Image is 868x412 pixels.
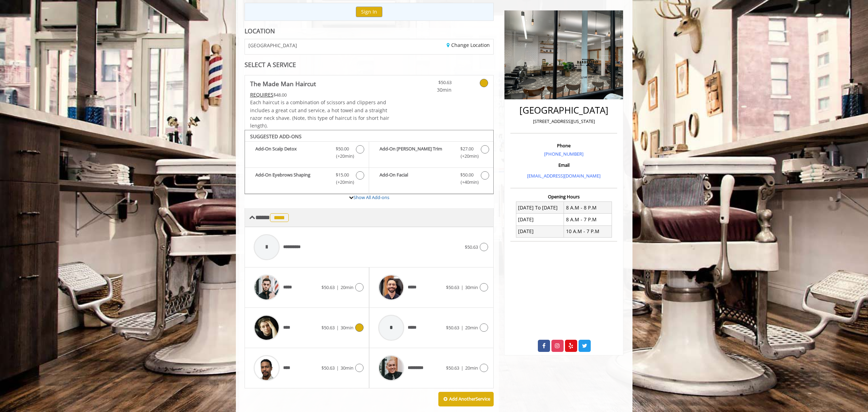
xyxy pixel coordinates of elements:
[512,105,615,115] h2: [GEOGRAPHIC_DATA]
[527,173,600,179] a: [EMAIL_ADDRESS][DOMAIN_NAME]
[446,324,459,331] span: $50.63
[336,145,349,153] span: $50.00
[250,133,302,140] b: SUGGESTED ADD-ONS
[373,145,490,162] label: Add-On Beard Trim
[255,171,329,186] b: Add-On Eyebrows Shaping
[341,324,353,331] span: 30min
[321,324,335,331] span: $50.63
[250,91,390,99] div: $48.00
[248,145,365,162] label: Add-On Scalp Detox
[332,179,352,186] span: (+20min )
[353,194,389,200] a: Show All Add-ons
[456,153,477,160] span: (+20min )
[461,284,463,290] span: |
[465,244,478,250] span: $50.63
[380,171,453,186] b: Add-On Facial
[460,145,473,153] span: $27.00
[446,284,459,290] span: $50.63
[438,392,494,406] button: Add AnotherService
[373,171,490,188] label: Add-On Facial
[449,396,490,402] b: Add Another Service
[245,27,275,35] b: LOCATION
[461,365,463,371] span: |
[321,365,335,371] span: $50.63
[255,145,329,160] b: Add-On Scalp Detox
[411,75,452,94] a: $50.63
[341,284,353,290] span: 20min
[336,365,339,371] span: |
[544,151,583,157] a: [PHONE_NUMBER]
[456,179,477,186] span: (+40min )
[245,130,494,195] div: The Made Man Haircut Add-onS
[465,284,478,290] span: 30min
[356,7,382,17] button: Sign In
[460,171,473,179] span: $50.00
[512,118,615,125] p: [STREET_ADDRESS][US_STATE]
[250,99,389,129] span: Each haircut is a combination of scissors and clippers and includes a great cut and service, a ho...
[447,42,490,48] a: Change Location
[245,61,494,68] div: SELECT A SERVICE
[336,171,349,179] span: $15.00
[516,225,564,237] td: [DATE]
[564,214,612,225] td: 8 A.M - 7 P.M
[465,324,478,331] span: 20min
[510,194,617,199] h3: Opening Hours
[248,43,297,48] span: [GEOGRAPHIC_DATA]
[516,214,564,225] td: [DATE]
[446,365,459,371] span: $50.63
[516,202,564,214] td: [DATE] To [DATE]
[512,163,615,167] h3: Email
[564,225,612,237] td: 10 A.M - 7 P.M
[332,153,352,160] span: (+20min )
[411,86,452,94] span: 30min
[465,365,478,371] span: 20min
[380,145,453,160] b: Add-On [PERSON_NAME] Trim
[321,284,335,290] span: $50.63
[564,202,612,214] td: 8 A.M - 8 P.M
[248,171,365,188] label: Add-On Eyebrows Shaping
[461,324,463,331] span: |
[336,324,339,331] span: |
[512,143,615,148] h3: Phone
[250,91,273,98] span: This service needs some Advance to be paid before we block your appointment
[336,284,339,290] span: |
[250,79,316,89] b: The Made Man Haircut
[341,365,353,371] span: 30min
